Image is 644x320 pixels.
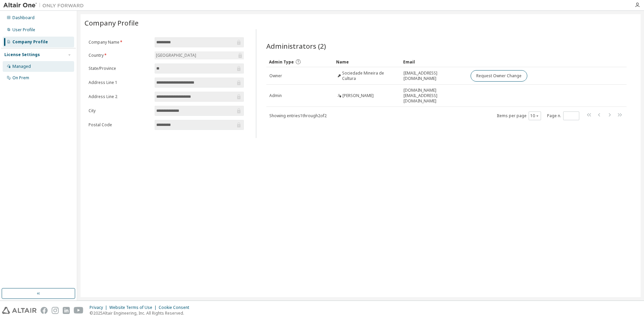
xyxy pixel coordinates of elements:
div: User Profile [12,27,35,33]
div: Email [403,56,465,67]
span: Company Profile [85,18,139,28]
div: Company Profile [12,39,48,45]
img: Altair One [3,2,87,9]
label: State/Province [89,66,151,71]
label: Address Line 1 [89,80,151,85]
label: City [89,108,151,113]
span: Admin [269,93,282,98]
div: Privacy [90,305,109,310]
label: Postal Code [89,122,151,128]
span: Items per page [497,111,541,120]
span: Sociedade Mineira de Cultura [342,71,397,81]
img: altair_logo.svg [2,307,37,314]
span: Owner [269,73,282,79]
img: instagram.svg [52,307,59,314]
span: [EMAIL_ADDRESS][DOMAIN_NAME] [404,71,465,81]
div: Website Terms of Use [109,305,159,310]
label: Company Name [89,40,151,45]
div: License Settings [4,52,40,57]
div: [GEOGRAPHIC_DATA] [155,52,197,59]
span: Administrators (2) [266,41,326,51]
div: [GEOGRAPHIC_DATA] [155,51,244,59]
div: Cookie Consent [159,305,193,310]
div: On Prem [12,75,29,81]
img: facebook.svg [41,307,48,314]
p: © 2025 Altair Engineering, Inc. All Rights Reserved. [90,310,193,316]
label: Address Line 2 [89,94,151,99]
div: Managed [12,64,31,69]
div: Dashboard [12,15,35,20]
img: youtube.svg [74,307,84,314]
label: Country [89,53,151,58]
span: Page n. [547,111,579,120]
span: Showing entries 1 through 2 of 2 [269,113,327,119]
button: Request Owner Change [471,70,527,82]
button: 10 [530,113,539,119]
span: [PERSON_NAME] [342,93,374,98]
div: Name [336,56,398,67]
span: Admin Type [269,59,294,65]
span: [DOMAIN_NAME][EMAIL_ADDRESS][DOMAIN_NAME] [404,88,465,104]
img: linkedin.svg [63,307,70,314]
